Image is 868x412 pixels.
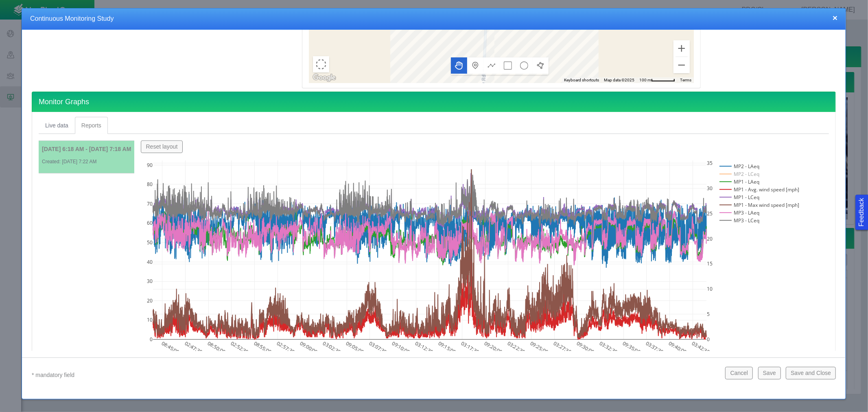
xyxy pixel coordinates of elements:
button: Draw a circle [516,57,532,74]
a: Terms (opens in new tab) [680,78,691,82]
button: Map Scale: 100 m per 55 pixels [637,77,678,83]
button: Zoom in [673,40,690,57]
button: Keyboard shortcuts [564,77,599,83]
li: [DATE] 6:18 AM - [DATE] 7:18 AMCreated: [DATE] 7:22 AM [39,140,134,173]
button: Zoom out [673,57,690,73]
p: [DATE] 6:18 AM - [DATE] 7:18 AM [42,144,131,154]
button: Save [758,367,781,379]
p: * mandatory field [32,370,719,380]
button: Draw a polygon [532,57,549,74]
button: Move the map [451,57,467,74]
a: Live data [39,117,75,134]
h4: Continuous Monitoring Study [30,15,837,23]
span: Map data ©2025 [604,78,634,82]
span: 100 m [639,78,651,82]
img: Google [311,72,338,83]
button: Add a marker [467,57,483,74]
button: Cancel [725,367,753,379]
a: Reports [75,117,108,134]
button: Select area [313,56,329,72]
button: Draw a rectangle [500,57,516,74]
button: Draw a multipoint line [483,57,500,74]
button: close [833,13,837,22]
button: Reset layout [141,140,182,153]
p: Created: [DATE] 7:22 AM [42,158,131,166]
button: Save and Close [786,367,836,379]
a: Open this area in Google Maps (opens a new window) [311,72,338,83]
h4: Monitor Graphs [32,92,836,112]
